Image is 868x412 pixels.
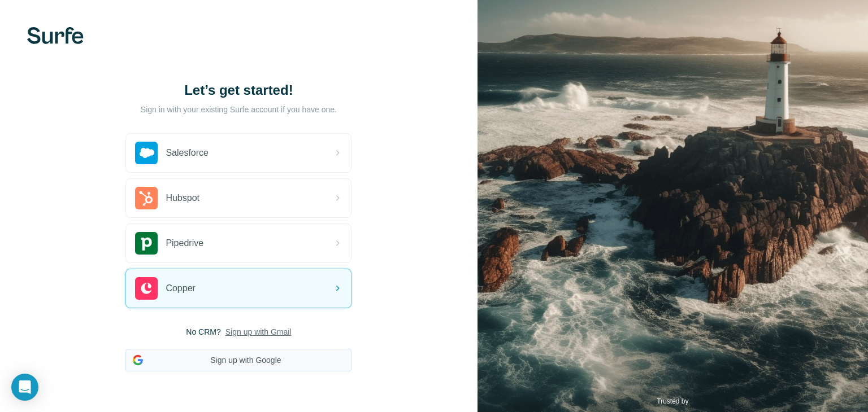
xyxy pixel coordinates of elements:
[225,326,292,338] button: Sign up with Gmail
[135,142,158,164] img: salesforce's logo
[657,396,688,406] p: Trusted by
[135,232,158,255] img: pipedrive's logo
[166,236,203,250] span: Pipedrive
[11,374,38,401] div: Open Intercom Messenger
[125,81,351,99] h1: Let’s get started!
[186,326,220,338] span: No CRM?
[135,277,158,300] img: copper's logo
[27,27,84,44] img: Surfe's logo
[166,191,199,205] span: Hubspot
[125,349,351,371] button: Sign up with Google
[141,104,337,115] p: Sign in with your existing Surfe account if you have one.
[166,146,209,160] span: Salesforce
[166,282,195,295] span: Copper
[135,187,158,209] img: hubspot's logo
